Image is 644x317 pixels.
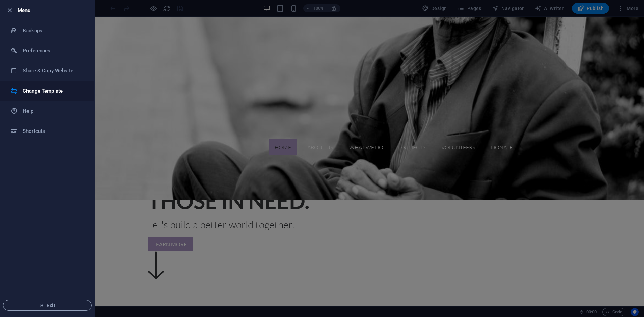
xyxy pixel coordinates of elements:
h6: Preferences [23,47,85,55]
h6: Share & Copy Website [23,67,85,75]
h6: Help [23,107,85,115]
h6: Change Template [23,87,85,95]
a: Help [0,101,94,121]
button: Exit [3,300,92,311]
h6: Menu [18,6,89,14]
h6: Backups [23,27,85,35]
h6: Shortcuts [23,127,85,135]
span: Exit [9,303,86,308]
